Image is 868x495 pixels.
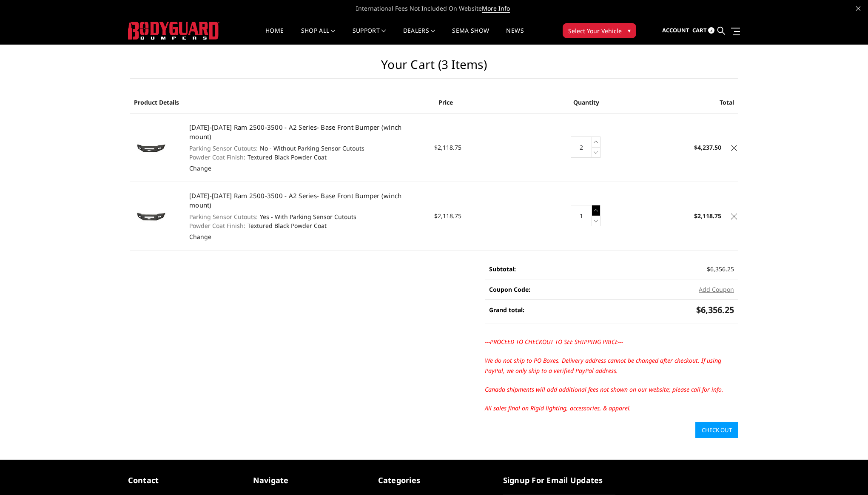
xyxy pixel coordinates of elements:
[628,26,631,35] span: ▾
[189,144,258,153] dt: Parking Sensor Cutouts:
[485,384,738,395] p: Canada shipments will add additional fees not shown on our website; please call for info.
[253,475,365,486] h5: Navigate
[489,306,524,314] strong: Grand total:
[434,91,536,114] th: Price
[535,91,637,114] th: Quantity
[692,19,714,42] a: Cart 3
[189,191,401,210] a: [DATE]-[DATE] Ram 2500-3500 - A2 Series- Base Front Bumper (winch mount)
[378,475,490,486] h5: Categories
[696,304,734,316] span: $6,356.25
[692,26,707,34] span: Cart
[189,212,258,221] dt: Parking Sensor Cutouts:
[482,4,510,13] a: More Info
[353,28,386,44] a: Support
[189,221,425,230] dd: Textured Black Powder Coat
[434,212,461,220] span: $2,118.75
[130,206,172,225] img: 2019-2025 Ram 2500-3500 - A2 Series- Base Front Bumper (winch mount)
[189,153,245,162] dt: Powder Coat Finish:
[189,212,425,221] dd: Yes - With Parking Sensor Cutouts
[568,26,622,35] span: Select Your Vehicle
[128,22,219,40] img: BODYGUARD BUMPERS
[699,285,734,294] button: Add Coupon
[189,164,211,172] a: Change
[563,23,636,38] button: Select Your Vehicle
[301,28,336,44] a: shop all
[708,27,714,34] span: 3
[434,143,461,151] span: $2,118.75
[189,221,245,230] dt: Powder Coat Finish:
[189,153,425,162] dd: Textured Black Powder Coat
[128,475,240,486] h5: contact
[130,138,172,157] img: 2019-2025 Ram 2500-3500 - A2 Series- Base Front Bumper (winch mount)
[662,19,689,42] a: Account
[403,28,435,44] a: Dealers
[130,91,434,114] th: Product Details
[189,144,425,153] dd: No - Without Parking Sensor Cutouts
[503,475,615,486] h5: signup for email updates
[637,91,739,114] th: Total
[662,26,689,34] span: Account
[265,28,284,44] a: Home
[489,265,516,273] strong: Subtotal:
[485,403,738,413] p: All sales final on Rigid lighting, accessories, & apparel.
[485,337,738,347] p: ---PROCEED TO CHECKOUT TO SEE SHIPPING PRICE---
[825,454,868,495] iframe: Chat Widget
[189,233,211,241] a: Change
[694,212,721,220] strong: $2,118.75
[130,57,738,79] h1: Your Cart (3 items)
[452,28,489,44] a: SEMA Show
[485,356,738,376] p: We do not ship to PO Boxes. Delivery address cannot be changed after checkout. If using PayPal, w...
[506,28,524,44] a: News
[189,123,401,141] a: [DATE]-[DATE] Ram 2500-3500 - A2 Series- Base Front Bumper (winch mount)
[489,285,530,293] strong: Coupon Code:
[695,422,738,438] a: Check out
[707,265,734,273] span: $6,356.25
[694,143,721,151] strong: $4,237.50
